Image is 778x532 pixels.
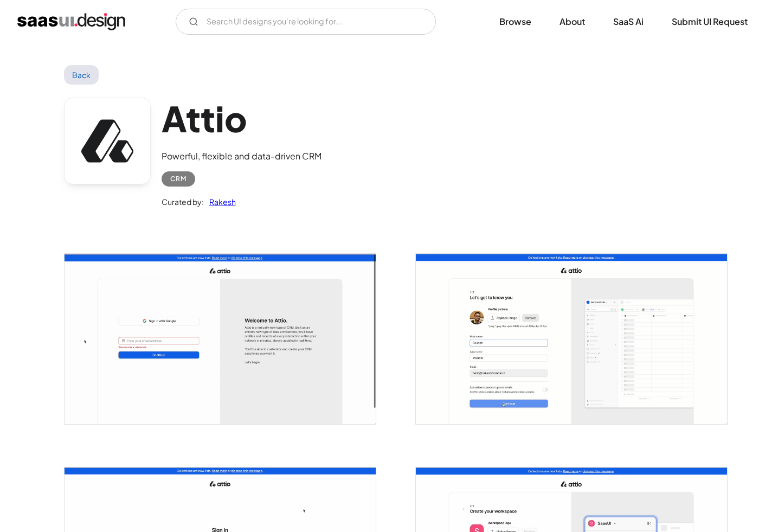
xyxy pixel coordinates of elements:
a: About [546,10,598,34]
a: open lightbox [416,254,727,424]
img: 63e25b967455a07d7c44aa86_Attio_%20Customer%20relationship%20Welcome.png [65,254,376,424]
a: SaaS Ai [600,10,657,34]
a: open lightbox [65,254,376,424]
div: Curated by: [162,195,204,208]
input: Search UI designs you're looking for... [176,9,436,35]
a: Submit UI Request [659,10,761,34]
form: Email Form [176,9,436,35]
img: 63e25b950f361025520fd3ac_Attio_%20Customer%20relationship%20lets%20get%20to%20know.png [416,254,727,424]
a: Browse [486,10,544,34]
h1: Attio [162,98,322,139]
a: Back [64,65,99,85]
div: Powerful, flexible and data-driven CRM [162,150,322,163]
a: Rakesh [204,195,236,208]
a: home [17,13,125,30]
div: CRM [170,172,187,185]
